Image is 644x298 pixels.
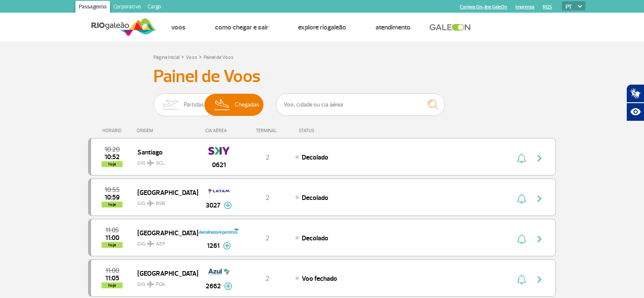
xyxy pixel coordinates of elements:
a: Voos [171,23,185,32]
span: Decolado [302,153,328,162]
a: Atendimento [376,23,411,32]
img: destiny_airplane.svg [147,200,154,207]
span: 2025-09-26 11:00:15 [105,235,119,241]
img: seta-direita-painel-voo.svg [534,234,545,244]
img: destiny_airplane.svg [147,240,154,247]
h3: Painel de Voos [153,66,491,87]
a: > [199,52,202,61]
span: GIG [137,236,191,248]
span: 2025-09-26 10:55:00 [105,187,120,193]
img: sino-painel-voo.svg [517,153,526,163]
a: > [181,52,184,61]
img: slider-desembarque [210,94,235,116]
span: 2 [266,274,269,283]
span: Partidas [184,94,204,116]
span: 2 [266,153,269,162]
div: TERMINAL [240,128,295,133]
img: sino-painel-voo.svg [517,194,526,204]
a: Explore RIOgaleão [298,23,346,32]
a: Compra On-line GaleOn [460,4,507,10]
span: 3027 [206,200,220,210]
img: seta-direita-painel-voo.svg [534,274,545,285]
span: 2025-09-26 10:52:00 [105,154,120,160]
span: Voo fechado [302,274,337,283]
span: 2 [266,234,269,242]
span: 2025-09-26 11:05:46 [105,275,119,281]
a: RQS [543,4,552,10]
img: sino-painel-voo.svg [517,274,526,285]
span: hoje [102,161,123,167]
div: STATUS [295,128,363,133]
a: Como chegar e sair [215,23,268,32]
img: seta-direita-painel-voo.svg [534,153,545,163]
img: mais-info-painel-voo.svg [224,202,232,209]
span: hoje [102,282,123,288]
span: [GEOGRAPHIC_DATA] [137,268,191,279]
span: POA [156,281,165,288]
span: hoje [102,242,123,248]
img: mais-info-painel-voo.svg [224,282,232,290]
span: Decolado [302,194,328,202]
a: Imprensa [515,4,534,10]
img: slider-embarque [157,94,184,116]
span: 0621 [212,160,226,170]
span: [GEOGRAPHIC_DATA] [137,227,191,238]
span: Chegadas [235,94,259,116]
img: seta-direita-painel-voo.svg [534,194,545,204]
a: Painel de Voos [204,54,233,61]
div: Plugin de acessibilidade da Hand Talk. [626,84,644,121]
div: ORIGEM [137,128,198,133]
span: SCL [156,160,164,167]
span: AEP [156,240,165,248]
span: 2 [266,194,269,202]
span: Santiago [137,146,191,157]
span: Decolado [302,234,328,242]
img: sino-painel-voo.svg [517,234,526,244]
div: CIA AÉREA [198,128,240,133]
button: Abrir tradutor de língua de sinais. [626,84,644,103]
span: 2025-09-26 10:59:39 [105,194,120,200]
span: 2025-09-26 11:05:00 [105,227,119,233]
span: 2025-09-26 11:00:00 [105,268,119,274]
button: Abrir recursos assistivos. [626,103,644,121]
img: destiny_airplane.svg [147,281,154,287]
span: 2025-09-26 10:20:00 [105,146,120,152]
a: Corporativo [110,1,144,14]
span: [GEOGRAPHIC_DATA] [137,187,191,198]
span: 2662 [206,281,221,291]
span: 1261 [207,241,220,251]
span: GIG [137,155,191,167]
span: GIG [137,195,191,208]
a: Cargo [144,1,164,14]
div: HORÁRIO [91,128,137,133]
input: Voo, cidade ou cia aérea [276,93,445,116]
span: BSB [156,200,165,208]
img: destiny_airplane.svg [147,160,154,166]
span: GIG [137,276,191,288]
span: hoje [102,202,123,208]
img: mais-info-painel-voo.svg [223,242,231,250]
a: Página Inicial [153,54,180,61]
a: Voos [186,54,197,61]
a: Passageiros [75,1,110,14]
